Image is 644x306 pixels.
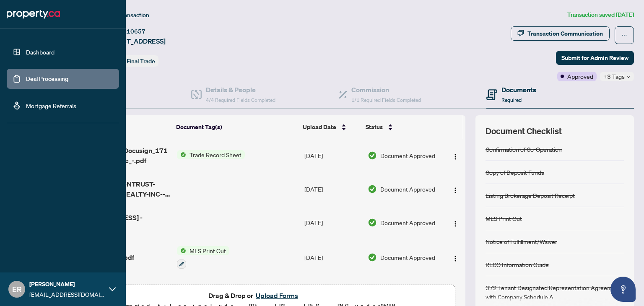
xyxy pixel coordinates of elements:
[7,8,60,21] img: logo
[610,277,636,302] button: Open asap
[206,97,275,103] span: 4/4 Required Fields Completed
[486,237,557,246] div: Notice of Fulfillment/Waiver
[486,191,575,200] div: Listing Brokerage Deposit Receipt
[104,11,149,19] span: View Transaction
[127,57,155,65] span: Final Trade
[301,172,364,206] td: [DATE]
[368,151,377,160] img: Document Status
[177,246,186,255] img: Status Icon
[104,36,166,46] span: [STREET_ADDRESS]
[368,184,377,194] img: Document Status
[452,187,459,194] img: Logo
[486,260,549,269] div: RECO Information Guide
[253,290,301,301] button: Upload Forms
[29,290,105,299] span: [EMAIL_ADDRESS][DOMAIN_NAME]
[486,168,544,177] div: Copy of Deposit Funds
[368,218,377,227] img: Document Status
[366,122,383,132] span: Status
[301,206,364,239] td: [DATE]
[299,115,362,139] th: Upload Date
[449,251,462,264] button: Logo
[206,85,275,95] h4: Details & People
[501,85,536,95] h4: Documents
[556,51,634,65] button: Submit for Admin Review
[567,10,634,20] article: Transaction saved [DATE]
[351,97,421,103] span: 1/1 Required Fields Completed
[173,115,300,139] th: Document Tag(s)
[351,85,421,95] h4: Commission
[603,72,625,81] span: +3 Tags
[380,218,435,227] span: Document Approved
[26,102,76,109] a: Mortgage Referrals
[449,149,462,162] button: Logo
[301,239,364,275] td: [DATE]
[104,55,158,67] div: Status:
[380,184,435,194] span: Document Approved
[511,26,610,41] button: Transaction Communication
[303,122,336,132] span: Upload Date
[380,151,435,160] span: Document Approved
[29,280,105,289] span: [PERSON_NAME]
[621,32,627,38] span: ellipsis
[452,153,459,160] img: Logo
[186,150,245,159] span: Trade Record Sheet
[527,27,603,40] div: Transaction Communication
[561,51,628,65] span: Submit for Admin Review
[368,253,377,262] img: Document Status
[449,182,462,196] button: Logo
[127,28,145,35] span: 10657
[301,139,364,172] td: [DATE]
[380,253,435,262] span: Document Approved
[26,48,55,56] a: Dashboard
[486,125,562,137] span: Document Checklist
[177,150,245,159] button: Status IconTrade Record Sheet
[177,150,186,159] img: Status Icon
[186,246,229,255] span: MLS Print Out
[12,283,22,295] span: ER
[26,75,68,83] a: Deal Processing
[486,214,522,223] div: MLS Print Out
[208,290,301,301] span: Drag & Drop or
[486,145,562,154] div: Confirmation of Co-Operation
[452,255,459,262] img: Logo
[626,75,631,79] span: down
[567,72,593,81] span: Approved
[486,283,624,301] div: 372 Tenant Designated Representation Agreement with Company Schedule A
[501,97,522,103] span: Required
[452,220,459,227] img: Logo
[449,216,462,229] button: Logo
[362,115,441,139] th: Status
[177,246,229,269] button: Status IconMLS Print Out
